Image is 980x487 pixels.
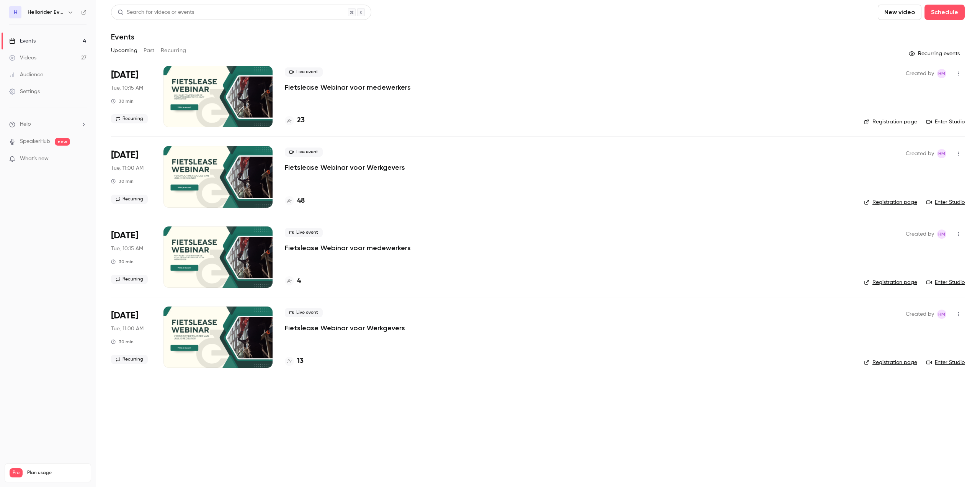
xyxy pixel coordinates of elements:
a: Enter Studio [926,279,965,286]
a: 23 [285,115,305,126]
span: [DATE] [111,230,138,242]
span: HM [938,69,945,78]
span: Created by [906,230,934,239]
a: Registration page [864,279,917,286]
div: 30 min [111,98,134,104]
h1: Events [111,32,134,41]
li: help-dropdown-opener [9,120,87,128]
span: Tue, 10:15 AM [111,245,143,253]
a: Fietslease Webinar voor Werkgevers [285,323,405,333]
div: Oct 7 Tue, 10:15 AM (Europe/Amsterdam) [111,66,151,127]
button: Past [144,44,155,57]
span: Created by [906,310,934,319]
span: HM [938,230,945,239]
div: Nov 4 Tue, 11:00 AM (Europe/Amsterdam) [111,307,151,368]
span: Tue, 10:15 AM [111,84,143,92]
span: Tue, 11:00 AM [111,164,144,172]
div: Settings [9,88,40,95]
span: Recurring [111,114,148,123]
span: Created by [906,69,934,78]
span: Heleen Mostert [937,230,946,239]
a: Enter Studio [926,198,965,206]
div: Videos [9,54,36,62]
h4: 23 [297,115,305,126]
span: Live event [285,228,323,237]
span: Heleen Mostert [937,69,946,78]
span: Heleen Mostert [937,310,946,319]
iframe: Noticeable Trigger [77,156,87,162]
span: Recurring [111,355,148,364]
button: Schedule [924,5,965,20]
button: Recurring events [905,48,965,60]
div: Events [9,37,36,45]
span: Tue, 11:00 AM [111,325,144,333]
button: New video [878,5,921,20]
span: HM [938,310,945,319]
a: Registration page [864,198,917,206]
span: Help [20,120,31,128]
a: Fietslease Webinar voor Werkgevers [285,163,405,172]
button: Recurring [161,44,186,57]
span: new [55,138,70,146]
a: 4 [285,276,301,286]
div: 30 min [111,259,134,265]
span: Recurring [111,275,148,284]
h4: 13 [297,356,304,366]
span: Live event [285,308,323,317]
div: Audience [9,71,43,79]
span: Live event [285,148,323,157]
a: 48 [285,196,305,206]
span: Pro [10,468,23,477]
div: 30 min [111,178,134,184]
button: Upcoming [111,44,137,57]
span: Live event [285,67,323,77]
span: Created by [906,149,934,158]
a: Fietslease Webinar voor medewerkers [285,83,411,92]
a: Registration page [864,359,917,366]
span: What's new [20,155,49,163]
div: Oct 7 Tue, 11:00 AM (Europe/Amsterdam) [111,146,151,207]
div: 30 min [111,339,134,345]
a: Enter Studio [926,118,965,126]
a: SpeakerHub [20,138,50,146]
h4: 4 [297,276,301,286]
span: [DATE] [111,69,138,81]
h6: Hellorider Events [28,8,64,16]
a: Fietslease Webinar voor medewerkers [285,243,411,253]
a: Registration page [864,118,917,126]
span: Heleen Mostert [937,149,946,158]
div: Search for videos or events [118,8,194,16]
span: H [14,8,17,16]
a: 13 [285,356,304,366]
span: HM [938,149,945,158]
div: Nov 4 Tue, 10:15 AM (Europe/Amsterdam) [111,226,151,288]
span: [DATE] [111,310,138,322]
a: Enter Studio [926,359,965,366]
h4: 48 [297,196,305,206]
span: Plan usage [27,470,86,476]
span: Recurring [111,195,148,204]
span: [DATE] [111,149,138,161]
